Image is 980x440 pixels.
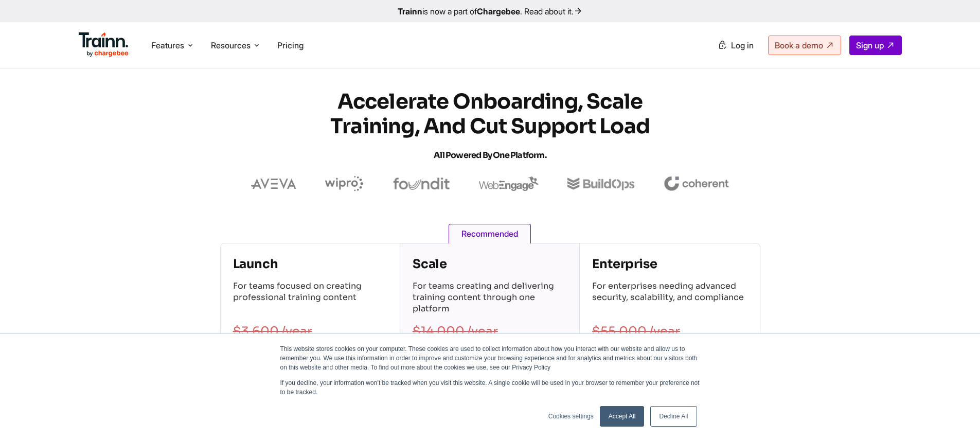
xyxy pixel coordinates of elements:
b: Chargebee [477,6,520,16]
s: $3,600 /year [233,324,312,339]
a: Pricing [277,40,304,50]
s: $55,000 /year [592,324,680,339]
a: Accept All [600,406,645,427]
span: Resources [211,40,251,51]
a: Log in [711,36,760,55]
h4: Launch [233,256,387,272]
img: foundit logo [393,178,450,190]
b: Trainn [398,6,422,16]
p: For teams focused on creating professional training content [233,280,387,316]
a: Book a demo [768,36,841,55]
span: Sign up [856,40,884,50]
p: This website stores cookies on your computer. These cookies are used to collect information about... [280,344,700,372]
img: Trainn Logo [79,32,129,57]
a: Decline All [650,406,697,427]
p: For enterprises needing advanced security, scalability, and compliance [592,280,747,316]
p: For teams creating and delivering training content through one platform [413,280,567,316]
span: Recommended [449,224,531,243]
a: Cookies settings [548,412,594,421]
s: $14,000 /year [413,324,498,339]
span: Book a demo [775,40,823,50]
h4: Scale [413,256,567,272]
img: coherent logo [664,177,729,191]
span: Features [151,40,184,51]
span: All Powered by One Platform. [434,150,546,161]
img: buildops logo [567,178,635,190]
img: aveva logo [251,179,296,189]
p: If you decline, your information won’t be tracked when you visit this website. A single cookie wi... [280,378,700,397]
h4: Enterprise [592,256,747,272]
img: wipro logo [325,176,364,191]
h1: Accelerate Onboarding, Scale Training, and Cut Support Load [305,90,675,168]
img: webengage logo [479,177,539,191]
a: Sign up [849,36,902,55]
span: Log in [731,40,754,50]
